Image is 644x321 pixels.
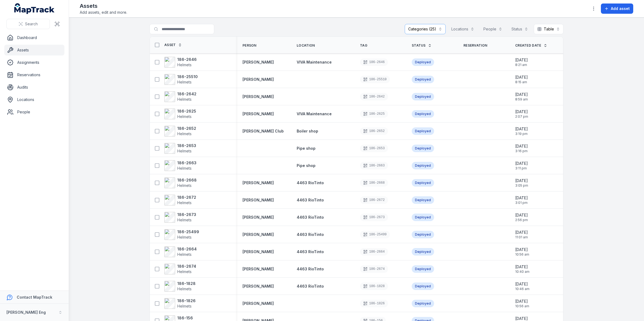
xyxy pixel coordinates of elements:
[360,248,388,256] div: 186-2664
[177,269,192,274] span: Helmets
[164,57,197,68] a: 186-2646Helmets
[297,128,318,134] a: Boiler shop
[360,162,388,169] div: 186-2663
[177,195,196,200] strong: 186-2672
[164,298,196,309] a: 186-1826Helmets
[297,249,324,254] a: 4463 RioTinto
[297,146,316,151] span: Pipe shop
[4,82,64,93] a: Audits
[177,212,196,217] strong: 186-2673
[4,94,64,105] a: Locations
[243,111,274,117] a: [PERSON_NAME]
[297,197,324,203] a: 4463 RioTinto
[515,252,529,257] span: 10:56 am
[360,127,388,135] div: 186-2652
[360,265,388,273] div: 186-2674
[360,93,388,100] div: 186-2642
[297,43,315,48] span: Location
[515,126,528,136] time: 21/03/2025, 3:19:32 pm
[177,97,192,102] span: Helmets
[177,229,199,235] strong: 186-25499
[515,63,528,67] span: 8:21 am
[177,131,192,136] span: Helmets
[243,215,274,220] strong: [PERSON_NAME]
[80,2,127,10] h2: Assets
[164,43,182,47] a: Asset
[515,230,528,239] time: 14/03/2025, 11:01:35 am
[177,80,192,84] span: Helmets
[243,266,274,272] a: [PERSON_NAME]
[25,21,38,27] span: Search
[177,57,197,62] strong: 186-2646
[515,109,528,119] time: 03/06/2025, 2:07:31 pm
[515,183,528,188] span: 3:05 pm
[243,232,274,237] a: [PERSON_NAME]
[243,94,274,99] a: [PERSON_NAME]
[412,145,434,152] div: Deployed
[243,249,274,254] a: [PERSON_NAME]
[412,214,434,221] div: Deployed
[177,74,198,79] strong: 186-25510
[297,163,316,168] a: Pipe shop
[360,196,388,204] div: 186-2672
[515,264,529,274] time: 14/03/2025, 10:40:03 am
[80,10,127,15] span: Add assets, edit and more.
[177,114,192,119] span: Helmets
[177,298,196,303] strong: 186-1826
[177,62,192,67] span: Helmets
[515,43,547,48] a: Created Date
[360,145,388,152] div: 186-2653
[412,58,434,66] div: Deployed
[515,132,528,136] span: 3:19 pm
[412,265,434,273] div: Deployed
[164,43,176,47] span: Asset
[448,24,478,34] button: Locations
[177,177,197,183] strong: 186-2668
[515,281,529,291] time: 26/07/2024, 10:46:18 am
[515,57,528,63] span: [DATE]
[515,230,528,235] span: [DATE]
[297,180,324,185] span: 4463 RioTinto
[297,129,318,133] span: Boiler shop
[243,60,274,65] a: [PERSON_NAME]
[297,146,316,151] a: Pipe shop
[360,110,388,118] div: 186-2625
[515,270,529,274] span: 10:40 am
[515,218,528,222] span: 2:56 pm
[515,195,528,205] time: 21/03/2025, 3:01:57 pm
[515,75,528,80] span: [DATE]
[177,218,192,222] span: Helmets
[177,264,196,269] strong: 186-2674
[164,281,196,292] a: 186-1828Helmets
[515,166,528,170] span: 3:11 pm
[177,126,196,131] strong: 186-2652
[297,266,324,272] a: 4463 RioTinto
[360,282,388,290] div: 186-1828
[14,3,55,14] a: MapTrack
[243,180,274,186] a: [PERSON_NAME]
[177,166,192,170] span: Helmets
[297,215,324,219] span: 4463 RioTinto
[297,180,324,186] a: 4463 RioTinto
[177,281,196,286] strong: 186-1828
[177,252,192,257] span: Helmets
[515,247,529,257] time: 14/03/2025, 10:56:41 am
[515,212,528,222] time: 21/03/2025, 2:56:52 pm
[611,6,630,11] span: Add asset
[297,111,332,117] a: VIVA Maintenance
[515,75,528,84] time: 21/07/2025, 8:15:14 am
[412,43,432,48] a: Status
[177,160,196,166] strong: 186-2663
[164,109,196,119] a: 186-2625Helmets
[4,45,64,55] a: Assets
[360,76,390,83] div: 186-25510
[297,232,324,237] a: 4463 RioTinto
[164,229,199,240] a: 186-25499Helmets
[177,149,192,153] span: Helmets
[360,231,390,238] div: 186-25499
[297,215,324,220] a: 4463 RioTinto
[463,43,487,48] span: Reservation
[243,43,257,48] span: Person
